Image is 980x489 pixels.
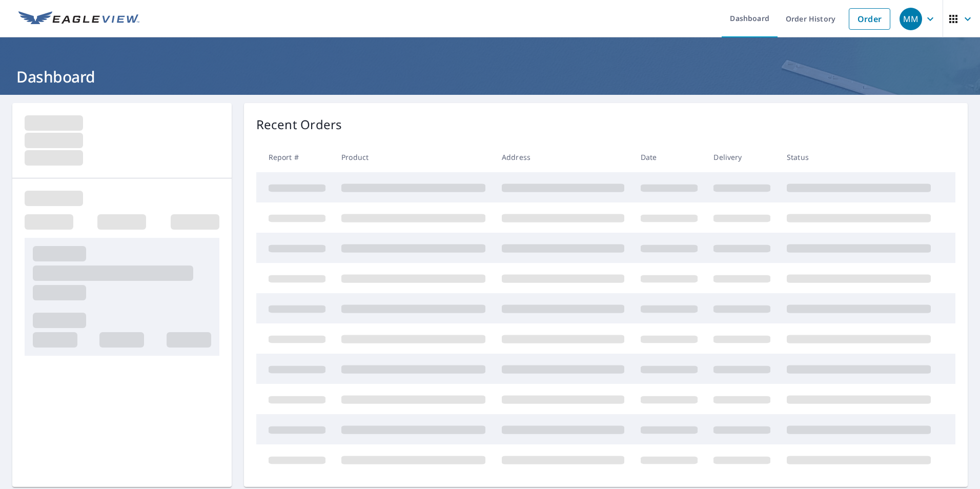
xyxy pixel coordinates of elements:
th: Report # [256,142,334,172]
th: Delivery [705,142,779,172]
h1: Dashboard [12,66,968,87]
img: EV Logo [18,11,139,27]
th: Status [779,142,939,172]
th: Product [333,142,494,172]
div: MM [900,8,922,30]
th: Date [632,142,706,172]
a: Order [849,8,890,30]
p: Recent Orders [256,115,342,134]
th: Address [494,142,632,172]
